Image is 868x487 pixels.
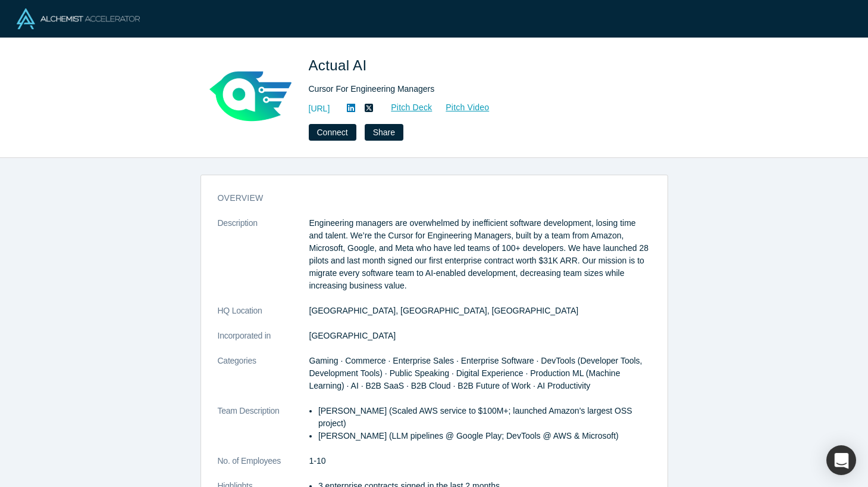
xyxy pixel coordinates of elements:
p: Engineering managers are overwhelmed by inefficient software development, losing time and talent.... [309,217,651,292]
dd: [GEOGRAPHIC_DATA], [GEOGRAPHIC_DATA], [GEOGRAPHIC_DATA] [309,305,651,317]
p: [PERSON_NAME] (Scaled AWS service to $100M+; launched Amazon's largest OSS project) [318,405,651,430]
h3: overview [218,192,634,204]
button: Share [365,124,403,141]
a: Pitch Deck [378,101,433,114]
span: Gaming · Commerce · Enterprise Sales · Enterprise Software · DevTools (Developer Tools, Developme... [309,356,643,390]
dt: HQ Location [218,305,309,330]
p: [PERSON_NAME] (LLM pipelines @ Google Play; DevTools @ AWS & Microsoft) [318,430,651,442]
dd: 1-10 [309,455,651,467]
span: Actual AI [309,57,371,73]
img: Actual AI's Logo [209,55,292,138]
dd: [GEOGRAPHIC_DATA] [309,330,651,342]
a: Pitch Video [433,101,490,114]
button: Connect [309,124,356,141]
dt: Description [218,217,309,305]
dt: Incorporated in [218,330,309,355]
a: [URL] [309,103,330,115]
div: Cursor For Engineering Managers [309,83,642,95]
dt: No. of Employees [218,455,309,480]
dt: Team Description [218,405,309,455]
img: Alchemist Logo [17,8,140,29]
dt: Categories [218,355,309,405]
